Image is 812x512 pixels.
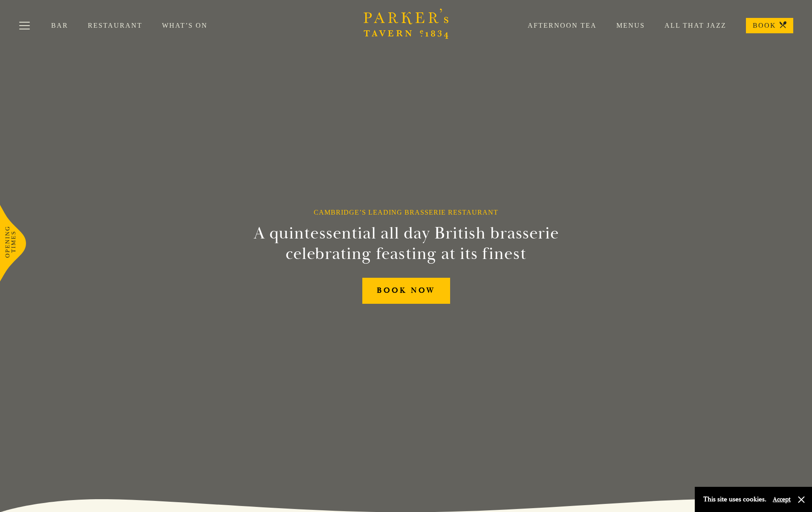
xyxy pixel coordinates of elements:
[773,495,791,503] button: Accept
[703,493,766,506] p: This site uses cookies.
[797,495,806,504] button: Close and accept
[212,223,601,264] h2: A quintessential all day British brasserie celebrating feasting at its finest
[362,278,450,304] a: BOOK NOW
[314,208,498,216] h1: Cambridge’s Leading Brasserie Restaurant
